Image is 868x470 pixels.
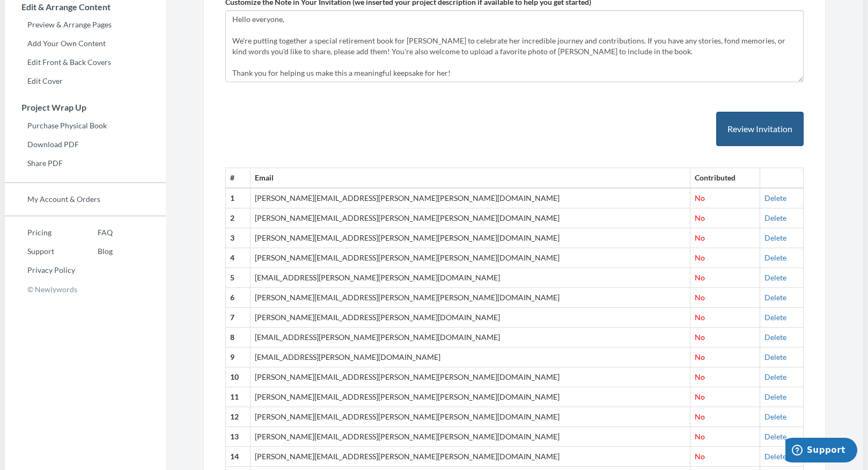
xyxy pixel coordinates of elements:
a: Delete [764,352,786,361]
th: 5 [226,268,251,288]
a: Pricing [5,225,75,241]
a: Preview & Arrange Pages [5,17,166,33]
td: [PERSON_NAME][EMAIL_ADDRESS][PERSON_NAME][PERSON_NAME][DOMAIN_NAME] [251,228,690,248]
td: [PERSON_NAME][EMAIL_ADDRESS][PERSON_NAME][PERSON_NAME][DOMAIN_NAME] [251,367,690,387]
span: No [695,352,705,361]
td: [PERSON_NAME][EMAIL_ADDRESS][PERSON_NAME][PERSON_NAME][DOMAIN_NAME] [251,288,690,308]
td: [PERSON_NAME][EMAIL_ADDRESS][PERSON_NAME][PERSON_NAME][DOMAIN_NAME] [251,248,690,268]
iframe: Opens a widget where you can chat to one of our agents [785,438,857,465]
a: Delete [764,432,786,441]
th: 2 [226,208,251,228]
th: 7 [226,308,251,328]
td: [PERSON_NAME][EMAIL_ADDRESS][PERSON_NAME][PERSON_NAME][DOMAIN_NAME] [251,208,690,228]
td: [EMAIL_ADDRESS][PERSON_NAME][PERSON_NAME][DOMAIN_NAME] [251,328,690,348]
td: [EMAIL_ADDRESS][PERSON_NAME][DOMAIN_NAME] [251,348,690,367]
span: No [695,412,705,421]
th: Email [251,168,690,188]
a: Blog [75,243,113,259]
a: Delete [764,253,786,262]
th: 1 [226,188,251,208]
td: [PERSON_NAME][EMAIL_ADDRESS][PERSON_NAME][PERSON_NAME][DOMAIN_NAME] [251,447,690,467]
span: No [695,432,705,441]
span: No [695,372,705,381]
span: No [695,313,705,322]
a: Add Your Own Content [5,35,166,52]
a: Delete [764,372,786,381]
a: Privacy Policy [5,262,75,278]
td: [PERSON_NAME][EMAIL_ADDRESS][PERSON_NAME][PERSON_NAME][DOMAIN_NAME] [251,387,690,407]
td: [EMAIL_ADDRESS][PERSON_NAME][PERSON_NAME][DOMAIN_NAME] [251,268,690,288]
span: No [695,332,705,342]
a: Delete [764,392,786,401]
a: Edit Front & Back Covers [5,54,166,70]
a: Delete [764,332,786,342]
textarea: Hello everyone, We're putting together a special retirement book for [PERSON_NAME] to celebrate h... [225,10,804,82]
a: Support [5,243,75,259]
td: [PERSON_NAME][EMAIL_ADDRESS][PERSON_NAME][DOMAIN_NAME] [251,308,690,328]
a: Delete [764,452,786,461]
a: Delete [764,273,786,282]
button: Review Invitation [716,112,804,147]
p: © Newlywords [5,281,166,298]
a: Delete [764,193,786,203]
span: No [695,233,705,242]
a: Delete [764,412,786,421]
th: Contributed [690,168,760,188]
th: 8 [226,328,251,348]
a: Purchase Physical Book [5,118,166,134]
a: Delete [764,313,786,322]
th: 9 [226,348,251,367]
th: 11 [226,387,251,407]
a: Delete [764,293,786,302]
th: 10 [226,367,251,387]
a: FAQ [75,225,113,241]
a: My Account & Orders [5,191,166,207]
span: No [695,213,705,222]
th: # [226,168,251,188]
td: [PERSON_NAME][EMAIL_ADDRESS][PERSON_NAME][PERSON_NAME][DOMAIN_NAME] [251,427,690,447]
span: No [695,273,705,282]
a: Share PDF [5,155,166,171]
a: Delete [764,233,786,242]
td: [PERSON_NAME][EMAIL_ADDRESS][PERSON_NAME][PERSON_NAME][DOMAIN_NAME] [251,188,690,208]
h3: Project Wrap Up [5,103,166,112]
span: No [695,293,705,302]
h3: Edit & Arrange Content [5,2,166,12]
a: Delete [764,213,786,222]
th: 4 [226,248,251,268]
th: 3 [226,228,251,248]
a: Edit Cover [5,73,166,89]
th: 12 [226,407,251,427]
th: 6 [226,288,251,308]
span: No [695,392,705,401]
span: No [695,452,705,461]
a: Download PDF [5,136,166,153]
th: 14 [226,447,251,467]
span: No [695,193,705,203]
td: [PERSON_NAME][EMAIL_ADDRESS][PERSON_NAME][PERSON_NAME][DOMAIN_NAME] [251,407,690,427]
th: 13 [226,427,251,447]
span: No [695,253,705,262]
